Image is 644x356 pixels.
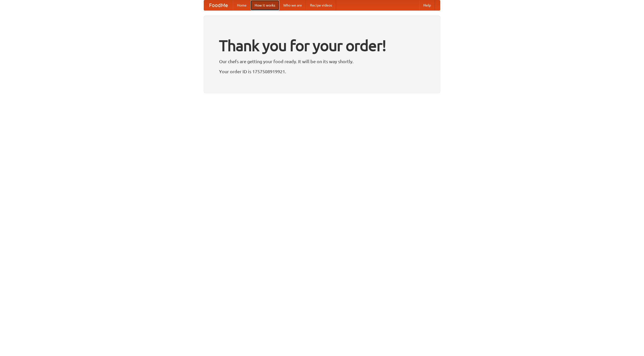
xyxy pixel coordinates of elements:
[419,0,435,10] a: Help
[219,33,425,58] h1: Thank you for your order!
[233,0,251,10] a: Home
[219,68,425,75] p: Your order ID is 1757508919921.
[204,0,233,10] a: FoodMe
[251,0,279,10] a: How it works
[219,58,425,65] p: Our chefs are getting your food ready. It will be on its way shortly.
[279,0,306,10] a: Who we are
[306,0,336,10] a: Recipe videos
